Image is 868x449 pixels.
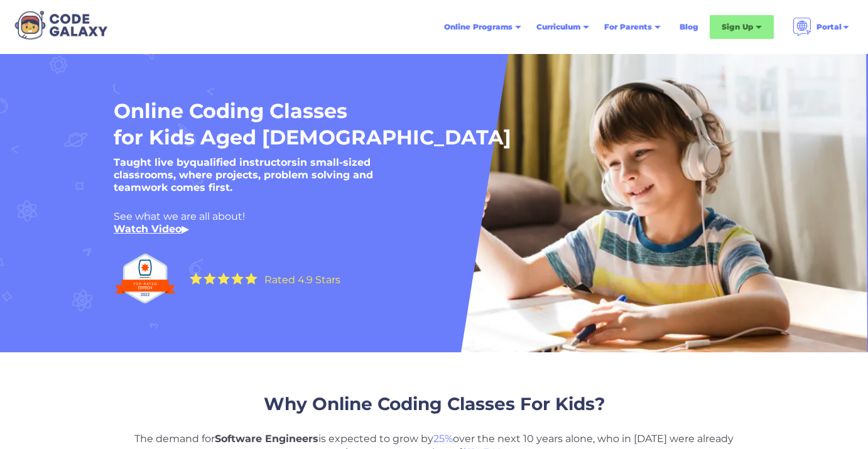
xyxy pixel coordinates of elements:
[433,433,453,445] span: 25%
[604,21,652,33] div: For Parents
[672,16,706,38] a: Blog
[190,273,202,284] img: Yellow Star - the Code Galaxy
[264,275,340,285] div: Rated 4.9 Stars
[816,21,842,33] div: Portal
[190,156,297,168] strong: qualified instructors
[722,21,753,33] div: Sign Up
[114,98,656,150] h1: Online Coding Classes for Kids Aged [DEMOGRAPHIC_DATA]
[203,273,216,284] img: Yellow Star - the Code Galaxy
[217,273,230,284] img: Yellow Star - the Code Galaxy
[444,21,513,33] div: Online Programs
[264,393,605,414] span: Why Online Coding Classes For Kids?
[114,223,182,235] a: Watch Video
[215,433,318,445] strong: Software Engineers
[231,273,244,284] img: Yellow Star - the Code Galaxy
[114,156,428,194] h5: Taught live by in small-sized classrooms, where projects, problem solving and teamwork comes first.
[114,210,717,235] div: See what we are all about! ‍ ▶
[536,21,580,33] div: Curriculum
[114,248,176,309] img: Top Rated edtech company
[245,273,258,284] img: Yellow Star - the Code Galaxy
